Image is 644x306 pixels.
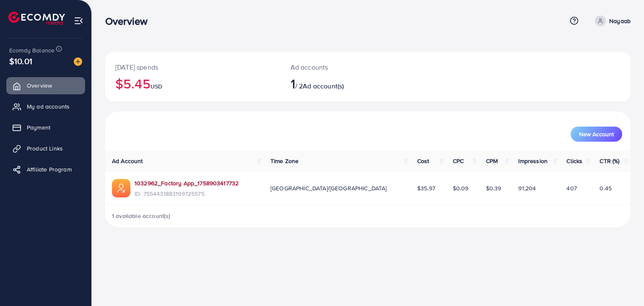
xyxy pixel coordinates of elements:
[112,212,171,220] span: 1 available account(s)
[6,161,85,178] a: Affiliate Program
[27,102,70,111] span: My ad accounts
[417,184,435,192] span: $35.97
[27,123,50,132] span: Payment
[74,57,82,66] img: image
[6,119,85,136] a: Payment
[486,184,501,192] span: $0.39
[135,189,239,198] span: ID: 7554431883199725575
[600,157,619,165] span: CTR (%)
[27,165,72,174] span: Affiliate Program
[291,62,402,72] p: Ad accounts
[592,16,631,26] a: Nayaab
[518,157,548,165] span: Impression
[600,184,612,192] span: 0.45
[566,157,582,165] span: Clicks
[74,16,83,26] img: menu
[112,157,143,165] span: Ad Account
[518,184,536,192] span: 91,204
[453,184,469,192] span: $0.09
[115,75,270,91] h2: $5.45
[270,157,299,165] span: Time Zone
[9,46,55,54] span: Ecomdy Balance
[27,144,63,153] span: Product Links
[115,62,270,72] p: [DATE] spends
[6,77,85,94] a: Overview
[27,81,52,90] span: Overview
[105,15,154,27] h3: Overview
[571,127,622,142] button: New Account
[291,74,295,93] span: 1
[6,98,85,115] a: My ad accounts
[9,55,32,67] span: $10.01
[112,179,130,197] img: ic-ads-acc.e4c84228.svg
[135,179,239,187] a: 1032962_Factory App_1758903417732
[291,75,402,91] h2: / 2
[486,157,498,165] span: CPM
[417,157,429,165] span: Cost
[579,131,614,137] span: New Account
[8,12,65,25] img: logo
[270,184,387,192] span: [GEOGRAPHIC_DATA]/[GEOGRAPHIC_DATA]
[303,81,344,91] span: Ad account(s)
[6,140,85,157] a: Product Links
[151,82,162,91] span: USD
[453,157,464,165] span: CPC
[566,184,576,192] span: 407
[609,16,631,26] p: Nayaab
